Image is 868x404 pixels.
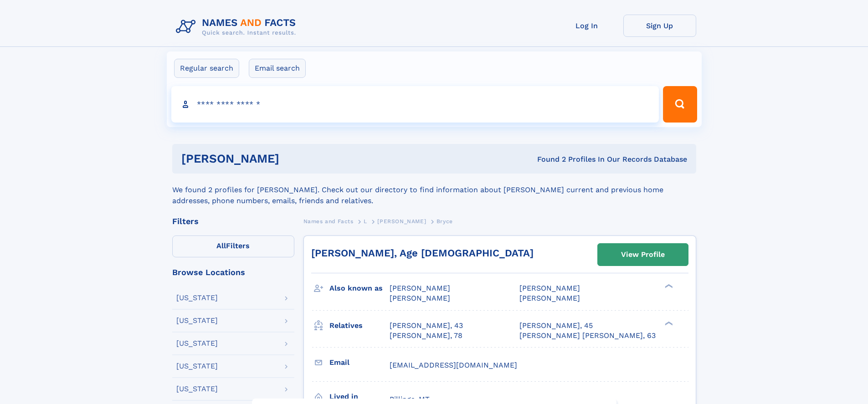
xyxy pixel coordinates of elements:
[519,321,593,331] a: [PERSON_NAME], 45
[172,15,303,39] img: Logo Names and Facts
[303,215,354,227] a: Names and Facts
[172,268,294,276] div: Browse Locations
[519,331,656,341] a: [PERSON_NAME] [PERSON_NAME], 63
[519,294,580,302] span: [PERSON_NAME]
[519,284,580,292] span: [PERSON_NAME]
[550,15,623,37] a: Log In
[176,340,218,347] div: [US_STATE]
[390,284,450,292] span: [PERSON_NAME]
[329,355,390,370] h3: Email
[311,247,534,259] a: [PERSON_NAME], Age [DEMOGRAPHIC_DATA]
[181,153,408,164] h1: [PERSON_NAME]
[377,215,426,227] a: [PERSON_NAME]
[176,294,218,302] div: [US_STATE]
[172,174,696,206] div: We found 2 profiles for [PERSON_NAME]. Check out our directory to find information about [PERSON_...
[390,361,517,369] span: [EMAIL_ADDRESS][DOMAIN_NAME]
[174,59,239,78] label: Regular search
[663,283,673,289] div: ❯
[171,86,659,123] input: search input
[390,331,462,341] a: [PERSON_NAME], 78
[621,244,665,265] div: View Profile
[663,320,673,326] div: ❯
[390,395,430,404] span: Billings, MT
[437,218,453,225] span: Bryce
[623,15,696,37] a: Sign Up
[172,235,294,257] label: Filters
[390,294,450,302] span: [PERSON_NAME]
[364,215,367,227] a: L
[390,321,463,331] a: [PERSON_NAME], 43
[329,281,390,296] h3: Also known as
[249,59,306,78] label: Email search
[176,317,218,324] div: [US_STATE]
[172,217,294,225] div: Filters
[176,363,218,370] div: [US_STATE]
[663,86,697,123] button: Search Button
[408,154,687,164] div: Found 2 Profiles In Our Records Database
[598,244,688,266] a: View Profile
[329,318,390,333] h3: Relatives
[176,385,218,393] div: [US_STATE]
[377,218,426,225] span: [PERSON_NAME]
[364,218,367,225] span: L
[216,241,226,250] span: All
